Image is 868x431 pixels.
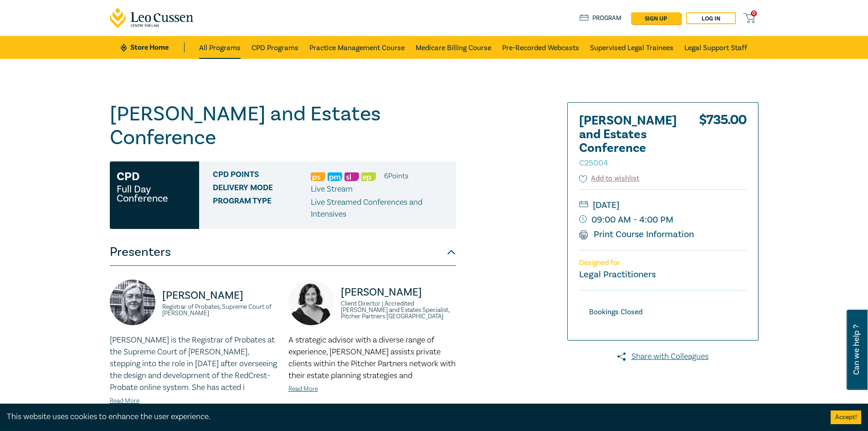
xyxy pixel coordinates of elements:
[110,102,456,150] h1: [PERSON_NAME] and Estates Conference
[579,173,640,184] button: Add to wishlist
[162,288,277,303] p: [PERSON_NAME]
[699,114,747,173] div: $ 735.00
[341,301,456,320] small: Client Director | Accredited [PERSON_NAME] and Estates Specialist, Pitcher Partners [GEOGRAPHIC_D...
[686,12,736,24] a: Log in
[110,397,139,405] a: Read More
[288,385,318,393] a: Read More
[110,239,456,266] button: Presenters
[117,168,139,185] h3: CPD
[579,114,679,169] h2: [PERSON_NAME] and Estates Conference
[110,280,155,325] img: https://s3.ap-southeast-2.amazonaws.com/leo-cussen-store-production-content/Contacts/Kate%20Price...
[384,170,408,182] li: 6 Point s
[590,36,673,59] a: Supervised Legal Trainees
[341,285,456,300] p: [PERSON_NAME]
[579,158,608,168] small: C25004
[579,198,747,213] small: [DATE]
[831,410,861,424] button: Accept cookies
[579,213,747,227] small: 09:00 AM - 4:00 PM
[684,36,747,59] a: Legal Support Staff
[579,228,694,240] a: Print Course Information
[344,172,359,181] img: Substantive Law
[579,269,656,280] small: Legal Practitioners
[502,36,579,59] a: Pre-Recorded Webcasts
[751,10,757,16] span: 0
[117,185,192,203] small: Full Day Conference
[361,172,376,181] img: Ethics & Professional Responsibility
[580,13,622,23] a: Program
[199,36,241,59] a: All Programs
[288,280,334,325] img: https://s3.ap-southeast-2.amazonaws.com/leo-cussen-store-production-content/Contacts/Anna%20Hacke...
[416,36,491,59] a: Medicare Billing Course
[213,197,311,220] span: Program type
[311,184,353,194] span: Live Stream
[579,259,747,267] p: Designed for
[631,12,681,24] a: sign up
[328,172,342,181] img: Practice Management & Business Skills
[162,304,277,317] small: Registrar of Probates, Supreme Court of [PERSON_NAME]
[213,183,311,195] span: Delivery Mode
[579,306,652,318] div: Bookings Closed
[567,351,759,363] a: Share with Colleagues
[252,36,298,59] a: CPD Programs
[288,335,456,381] span: A strategic advisor with a diverse range of experience, [PERSON_NAME] assists private clients wit...
[213,170,311,182] span: CPD Points
[7,411,817,423] div: This website uses cookies to enhance the user experience.
[110,334,277,394] p: [PERSON_NAME] is the Registrar of Probates at the Supreme Court of [PERSON_NAME], stepping into t...
[311,197,449,220] p: Live Streamed Conferences and Intensives
[311,172,325,181] img: Professional Skills
[121,42,184,52] a: Store Home
[309,36,405,59] a: Practice Management Course
[852,315,861,384] span: Can we help ?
